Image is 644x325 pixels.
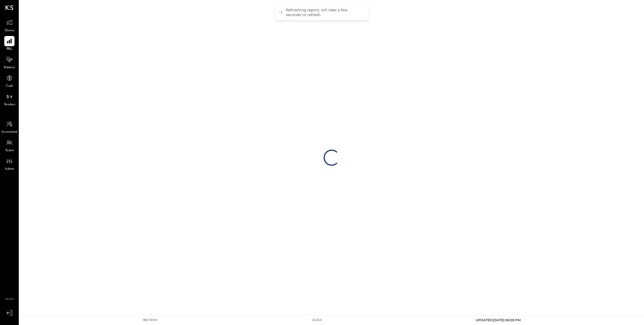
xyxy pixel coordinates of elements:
[0,156,19,172] a: Admin
[1,130,18,135] span: Accountant
[6,84,13,89] span: Cash
[0,36,19,52] a: P&L
[0,119,19,135] a: Accountant
[143,318,158,322] div: 188 items
[286,8,364,17] div: Refreshing report, will take a few seconds to refresh
[5,28,14,33] span: Queue
[0,92,19,107] a: Vendors
[0,17,19,33] a: Queue
[4,102,15,107] span: Vendors
[5,167,14,172] span: Admin
[6,47,13,52] span: P&L
[312,318,322,322] div: v 4.33.0
[5,148,14,153] span: Teams
[4,65,15,70] span: Balance
[0,138,19,153] a: Teams
[0,55,19,70] a: Balance
[476,318,521,322] span: UPDATED: [DATE] 06:05 PM
[0,73,19,89] a: Cash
